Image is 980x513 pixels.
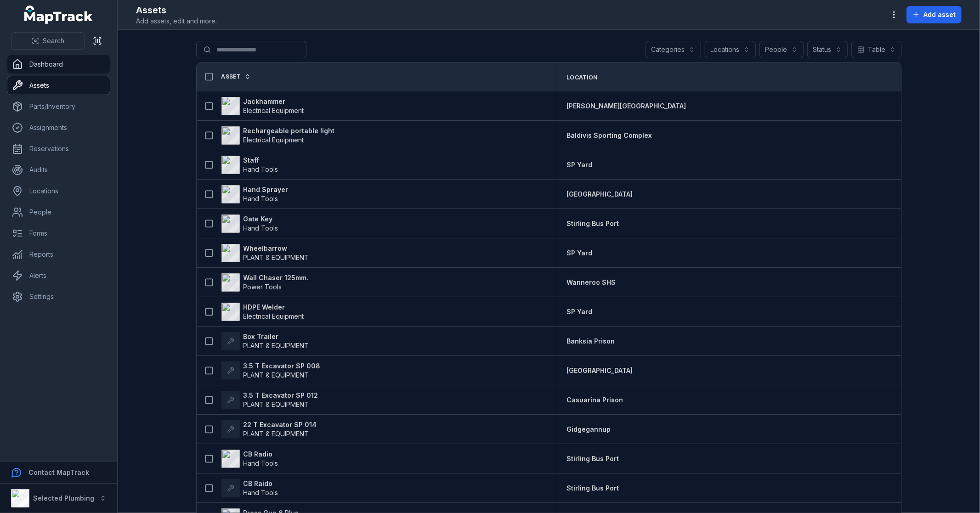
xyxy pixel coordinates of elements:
[566,455,619,462] span: Stirling Bus Port
[705,41,756,58] button: Locations
[221,391,318,409] a: 3.5 T Excavator SP 012PLANT & EQUIPMENT
[221,450,278,468] a: CB RadioHand Tools
[244,489,278,496] span: Hand Tools
[244,391,318,400] strong: 3.5 T Excavator SP 012
[33,494,94,502] strong: Selected Plumbing
[221,185,289,203] a: Hand SprayerHand Tools
[244,450,278,459] strong: CB Radio
[566,484,619,493] a: Stirling Bus Port
[566,102,686,110] span: [PERSON_NAME][GEOGRAPHIC_DATA]
[566,337,615,346] a: Banksia Prison
[906,6,962,23] button: Add asset
[566,219,619,228] a: Stirling Bus Port
[7,224,110,242] a: Forms
[221,332,309,350] a: Box TrailerPLANT & EQUIPMENT
[7,97,110,116] a: Parts/Inventory
[566,396,623,404] span: Casuarina Prison
[244,459,278,467] span: Hand Tools
[566,249,592,257] span: SP Yard
[244,361,321,371] strong: 3.5 T Excavator SP 008
[221,273,309,292] a: Wall Chaser 125mm.Power Tools
[566,454,619,463] a: Stirling Bus Port
[566,160,592,169] a: SP Yard
[566,248,592,258] a: SP Yard
[759,41,804,58] button: People
[244,479,278,488] strong: CB Raido
[566,366,633,374] span: [GEOGRAPHIC_DATA]
[566,278,616,287] a: Wanneroo SHS
[244,244,309,253] strong: Wheelbarrow
[566,74,597,81] span: Location
[7,245,110,264] a: Reports
[7,140,110,158] a: Reservations
[7,55,110,73] a: Dashboard
[566,308,592,316] span: SP Yard
[7,288,110,306] a: Settings
[646,41,701,58] button: Categories
[807,41,848,58] button: Status
[244,342,309,350] span: PLANT & EQUIPMENT
[244,400,309,408] span: PLANT & EQUIPMENT
[566,161,592,169] span: SP Yard
[566,190,633,198] span: [GEOGRAPHIC_DATA]
[566,131,652,139] span: Baldivis Sporting Complex
[244,283,282,291] span: Power Tools
[221,479,278,497] a: CB RaidoHand Tools
[7,76,110,95] a: Assets
[136,4,217,17] h2: Assets
[43,36,64,45] span: Search
[244,126,335,135] strong: Rechargeable portable light
[244,254,309,261] span: PLANT & EQUIPMENT
[221,214,278,233] a: Gate KeyHand Tools
[566,425,611,434] a: Gidgegannup
[566,425,611,433] span: Gidgegannup
[244,165,278,173] span: Hand Tools
[7,161,110,179] a: Audits
[244,420,317,429] strong: 22 T Excavator SP 014
[244,97,304,106] strong: Jackhammer
[244,224,278,232] span: Hand Tools
[221,244,309,262] a: WheelbarrowPLANT & EQUIPMENT
[244,273,309,282] strong: Wall Chaser 125mm.
[136,17,217,26] span: Add assets, edit and more.
[923,10,956,19] span: Add asset
[566,131,652,140] a: Baldivis Sporting Complex
[221,97,304,115] a: JackhammerElectrical Equipment
[566,307,592,316] a: SP Yard
[851,41,902,58] button: Table
[244,185,289,194] strong: Hand Sprayer
[244,156,278,165] strong: Staff
[221,303,304,321] a: HDPE WelderElectrical Equipment
[221,73,241,80] span: Asset
[11,32,85,50] button: Search
[244,312,304,320] span: Electrical Equipment
[7,182,110,200] a: Locations
[221,420,317,439] a: 22 T Excavator SP 014PLANT & EQUIPMENT
[566,484,619,492] span: Stirling Bus Port
[244,430,309,438] span: PLANT & EQUIPMENT
[244,136,304,144] span: Electrical Equipment
[566,395,623,405] a: Casuarina Prison
[566,190,633,199] a: [GEOGRAPHIC_DATA]
[244,332,309,341] strong: Box Trailer
[566,366,633,375] a: [GEOGRAPHIC_DATA]
[7,266,110,285] a: Alerts
[24,6,93,24] a: MapTrack
[244,195,278,203] span: Hand Tools
[566,337,615,345] span: Banksia Prison
[244,107,304,114] span: Electrical Equipment
[566,220,619,227] span: Stirling Bus Port
[221,361,321,380] a: 3.5 T Excavator SP 008PLANT & EQUIPMENT
[566,101,686,111] a: [PERSON_NAME][GEOGRAPHIC_DATA]
[244,371,309,379] span: PLANT & EQUIPMENT
[244,214,278,224] strong: Gate Key
[566,278,616,286] span: Wanneroo SHS
[28,468,89,476] strong: Contact MapTrack
[7,203,110,221] a: People
[221,73,251,80] a: Asset
[221,156,278,174] a: StaffHand Tools
[7,118,110,137] a: Assignments
[244,303,304,312] strong: HDPE Welder
[221,126,335,145] a: Rechargeable portable lightElectrical Equipment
